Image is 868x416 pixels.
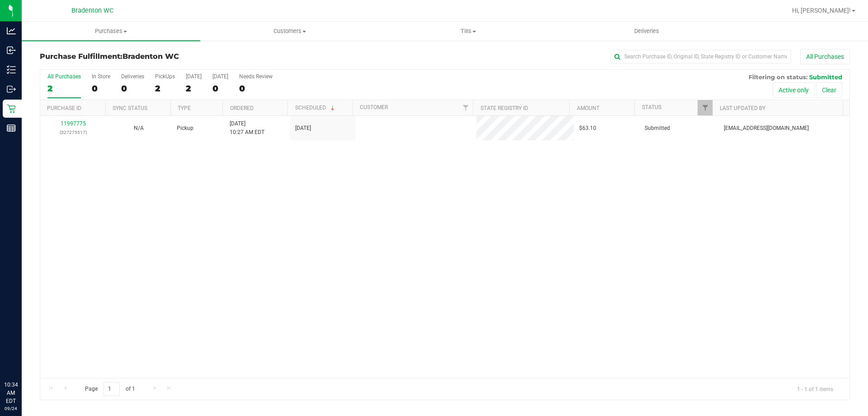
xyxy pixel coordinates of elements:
a: Deliveries [557,22,736,41]
a: Scheduled [295,105,336,111]
span: Submitted [645,124,670,133]
a: 11997775 [61,120,86,127]
div: In Store [92,73,110,80]
iframe: Resource center [9,344,36,371]
span: Tills [379,27,557,35]
a: Sync Status [113,105,147,111]
div: Deliveries [121,73,144,80]
p: 09/24 [4,405,18,412]
span: Filtering on status: [749,73,807,81]
inline-svg: Inventory [7,65,16,74]
a: Type [178,105,191,111]
button: Clear [816,82,842,98]
span: Customers [201,27,378,35]
a: Status [642,104,661,110]
a: State Registry ID [481,105,528,111]
span: Submitted [809,73,842,81]
span: Bradenton WC [123,52,179,61]
span: Deliveries [622,27,671,35]
div: 2 [47,83,81,94]
div: 0 [212,83,228,94]
input: 1 [104,382,120,396]
a: Filter [698,100,712,115]
p: 10:34 AM EDT [4,381,18,405]
span: Purchases [22,27,200,35]
div: [DATE] [212,73,228,80]
a: Customer [360,104,388,110]
span: Pickup [177,124,193,133]
a: Amount [577,105,599,111]
a: Tills [379,22,557,41]
div: 0 [121,83,144,94]
p: (327275517) [46,128,100,137]
div: PickUps [155,73,175,80]
inline-svg: Outbound [7,85,16,94]
a: Last Updated By [720,105,765,111]
div: Needs Review [239,73,273,80]
inline-svg: Inbound [7,46,16,55]
div: 2 [155,83,175,94]
button: Active only [773,82,815,98]
div: All Purchases [47,73,81,80]
a: Purchases [22,22,200,41]
span: Not Applicable [134,125,144,131]
inline-svg: Analytics [7,26,16,35]
inline-svg: Reports [7,124,16,133]
span: $63.10 [579,124,596,133]
div: [DATE] [186,73,202,80]
span: Hi, [PERSON_NAME]! [792,7,851,14]
a: Filter [458,100,473,115]
div: 0 [239,83,273,94]
span: 1 - 1 of 1 items [790,382,840,396]
span: [EMAIL_ADDRESS][DOMAIN_NAME] [724,124,809,133]
div: 2 [186,83,202,94]
inline-svg: Retail [7,104,16,113]
button: All Purchases [800,49,850,64]
div: 0 [92,83,110,94]
span: Page of 1 [77,382,142,396]
a: Ordered [230,105,254,111]
span: Bradenton WC [71,7,113,14]
button: N/A [134,124,144,133]
span: [DATE] [295,124,311,133]
h3: Purchase Fulfillment: [40,53,310,61]
span: [DATE] 10:27 AM EDT [230,120,264,137]
input: Search Purchase ID, Original ID, State Registry ID or Customer Name... [610,50,791,63]
a: Customers [200,22,379,41]
a: Purchase ID [47,105,81,111]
